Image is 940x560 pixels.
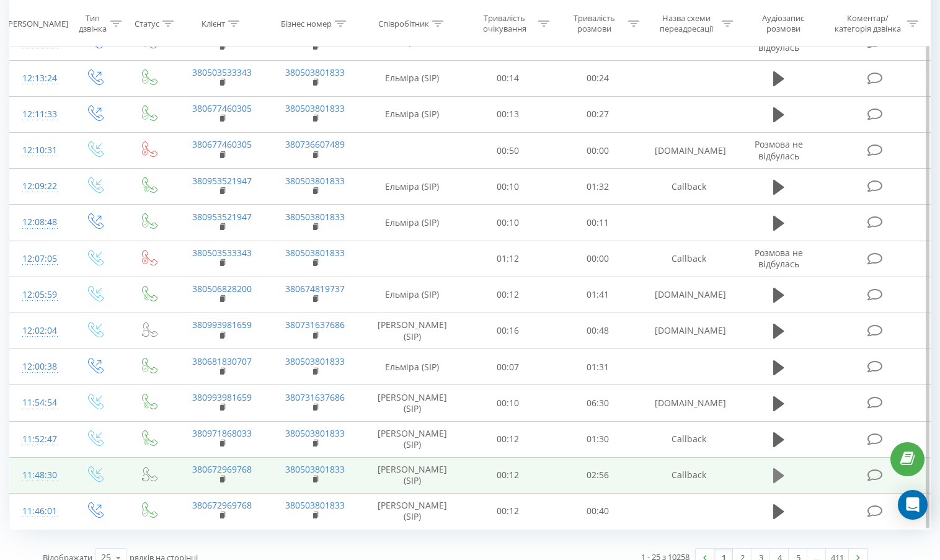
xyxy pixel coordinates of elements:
[285,499,345,511] a: 380503801833
[474,13,535,34] div: Тривалість очікування
[192,66,252,78] a: 380503533343
[135,18,159,29] div: Статус
[463,493,552,529] td: 00:12
[552,385,642,421] td: 06:30
[463,457,552,493] td: 00:12
[552,96,642,132] td: 00:27
[285,211,345,223] a: 380503801833
[642,385,736,421] td: [DOMAIN_NAME]
[192,391,252,403] a: 380993981659
[202,18,225,29] div: Клієнт
[642,169,736,205] td: Callback
[78,13,107,34] div: Тип дзвінка
[362,385,463,421] td: [PERSON_NAME] (SIP)
[22,102,55,127] div: 12:11:33
[552,277,642,313] td: 01:41
[463,277,552,313] td: 00:12
[552,313,642,349] td: 00:48
[831,13,904,34] div: Коментар/категорія дзвінка
[22,283,55,307] div: 12:05:59
[192,211,252,223] a: 380953521947
[642,313,736,349] td: [DOMAIN_NAME]
[552,133,642,169] td: 00:00
[552,457,642,493] td: 02:56
[285,391,345,403] a: 380731637686
[642,133,736,169] td: [DOMAIN_NAME]
[362,349,463,385] td: Ельміра (SIP)
[22,138,55,162] div: 12:10:31
[552,60,642,96] td: 00:24
[22,247,55,271] div: 12:07:05
[192,355,252,367] a: 380681830707
[463,133,552,169] td: 00:50
[285,102,345,114] a: 380503801833
[285,175,345,187] a: 380503801833
[755,138,803,161] span: Розмова не відбулась
[192,247,252,259] a: 380503533343
[747,13,819,34] div: Аудіозапис розмови
[552,241,642,277] td: 00:00
[192,427,252,439] a: 380971868033
[362,457,463,493] td: [PERSON_NAME] (SIP)
[192,319,252,331] a: 380993981659
[755,247,803,270] span: Розмова не відбулась
[285,66,345,78] a: 380503801833
[192,175,252,187] a: 380953521947
[642,421,736,457] td: Callback
[654,13,719,34] div: Назва схеми переадресації
[642,241,736,277] td: Callback
[192,283,252,295] a: 380506828200
[463,421,552,457] td: 00:12
[463,169,552,205] td: 00:10
[22,210,55,234] div: 12:08:48
[22,391,55,415] div: 11:54:54
[22,463,55,487] div: 11:48:30
[463,385,552,421] td: 00:10
[552,421,642,457] td: 01:30
[463,60,552,96] td: 00:14
[22,319,55,343] div: 12:02:04
[6,18,68,29] div: [PERSON_NAME]
[22,499,55,523] div: 11:46:01
[552,349,642,385] td: 01:31
[192,499,252,511] a: 380672969768
[463,205,552,241] td: 00:10
[192,102,252,114] a: 380677460305
[362,313,463,349] td: [PERSON_NAME] (SIP)
[285,463,345,475] a: 380503801833
[192,138,252,150] a: 380677460305
[362,96,463,132] td: Ельміра (SIP)
[285,319,345,331] a: 380731637686
[898,490,928,520] div: Open Intercom Messenger
[642,277,736,313] td: [DOMAIN_NAME]
[285,283,345,295] a: 380674819737
[285,138,345,150] a: 380736607489
[362,277,463,313] td: Ельміра (SIP)
[378,18,429,29] div: Співробітник
[552,169,642,205] td: 01:32
[285,355,345,367] a: 380503801833
[281,18,332,29] div: Бізнес номер
[564,13,625,34] div: Тривалість розмови
[362,169,463,205] td: Ельміра (SIP)
[552,493,642,529] td: 00:40
[552,205,642,241] td: 00:11
[285,427,345,439] a: 380503801833
[22,355,55,379] div: 12:00:38
[642,457,736,493] td: Callback
[463,96,552,132] td: 00:13
[285,247,345,259] a: 380503801833
[463,349,552,385] td: 00:07
[463,241,552,277] td: 01:12
[22,66,55,91] div: 12:13:24
[362,205,463,241] td: Ельміра (SIP)
[362,60,463,96] td: Ельміра (SIP)
[362,493,463,529] td: [PERSON_NAME] (SIP)
[22,174,55,198] div: 12:09:22
[362,421,463,457] td: [PERSON_NAME] (SIP)
[192,463,252,475] a: 380672969768
[463,313,552,349] td: 00:16
[22,427,55,451] div: 11:52:47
